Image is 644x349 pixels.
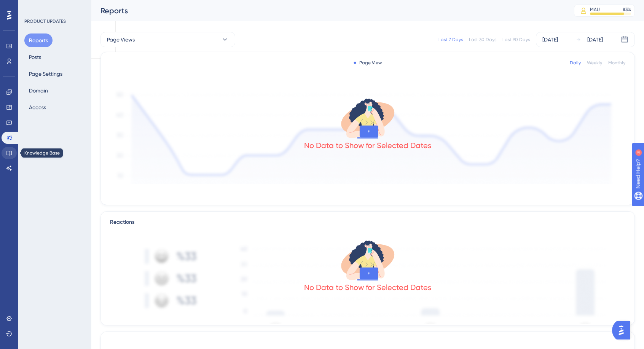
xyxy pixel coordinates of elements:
div: No Data to Show for Selected Dates [304,140,431,151]
div: Page View [354,60,382,66]
div: MAU [590,6,600,13]
div: Monthly [608,60,625,66]
div: Reports [100,5,555,16]
iframe: UserGuiding AI Assistant Launcher [612,319,635,342]
div: [DATE] [587,35,603,44]
button: Reports [24,33,53,47]
button: Page Views [100,32,235,47]
div: 3 [53,4,55,10]
div: Last 7 Days [438,37,463,43]
button: Domain [24,84,53,97]
div: PRODUCT UPDATES [24,18,66,24]
div: Daily [570,60,581,66]
div: [DATE] [542,35,558,44]
div: Last 30 Days [469,37,496,43]
span: Need Help? [18,2,48,11]
button: Page Settings [24,67,67,81]
div: Weekly [587,60,602,66]
button: Access [24,100,51,114]
div: 83 % [623,6,631,13]
span: Page Views [107,35,135,44]
button: Posts [24,50,46,64]
div: Reactions [110,218,625,227]
div: No Data to Show for Selected Dates [304,282,431,293]
div: Last 90 Days [502,37,530,43]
